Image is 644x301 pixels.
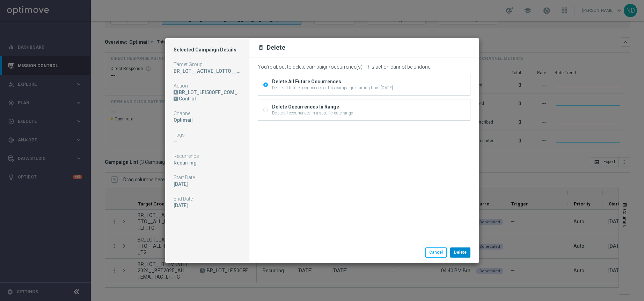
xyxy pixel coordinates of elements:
[174,89,241,96] div: BR_LOT_LFI50OFF_COM__ALL_EMA_TAC_LT
[174,132,241,138] div: Tags
[179,89,241,96] div: BR_LOT_LFI50OFF_COM__ALL_EMA_TAC_LT
[174,181,241,187] div: 12 Aug 2025, Tuesday
[174,196,241,202] div: End Date
[174,97,178,101] div: /
[174,90,178,94] div: A
[174,138,241,145] div: —
[258,64,470,70] div: You’re about to delete campaign/occurrence(s). This action cannot be undone.
[174,47,241,53] h1: Selected Campaign Details
[272,104,353,110] div: Delete Occurrences In Range
[267,43,285,52] h2: Delete
[272,110,353,116] div: Delete all occurrences in a specific date range
[450,247,470,257] button: Delete
[174,174,241,181] div: Start Date
[179,96,241,102] div: Control
[425,247,447,257] button: Cancel
[174,61,241,68] div: Target Group
[174,202,241,209] div: 16 Aug 2025, Saturday
[272,78,393,85] div: Delete All Future Occurrences
[258,44,264,51] i: delete_forever
[174,117,241,123] div: Optimail
[174,160,241,166] div: Recurring
[272,85,393,91] div: Delete all future occurrences of this campaign starting from [DATE]
[174,68,241,74] div: BR_LOT__ACTIVE_LOTTO__ALL_EMA_TAC_LT_TG
[174,83,241,89] div: Action
[174,96,241,102] div: DN
[174,153,241,159] div: Recurrence
[174,110,241,117] div: Channel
